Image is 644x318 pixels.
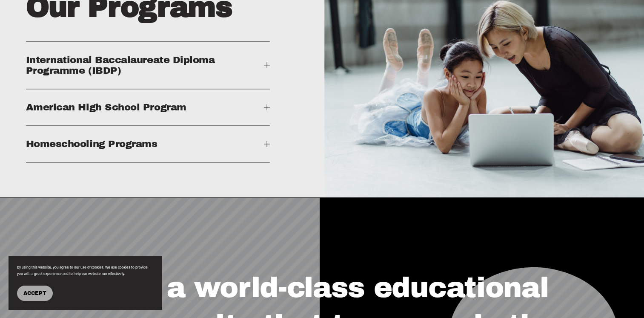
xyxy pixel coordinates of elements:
button: American High School Program [26,89,270,125]
span: Homeschooling Programs [26,139,264,149]
section: Cookie banner [9,256,162,309]
p: By using this website, you agree to our use of cookies. We use cookies to provide you with a grea... [17,264,153,277]
button: Homeschooling Programs [26,126,270,162]
button: International Baccalaureate Diploma Programme (IBDP) [26,42,270,89]
span: American High School Program [26,102,264,113]
span: International Baccalaureate Diploma Programme (IBDP) [26,55,264,76]
button: Accept [17,286,53,301]
span: Accept [23,290,46,296]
